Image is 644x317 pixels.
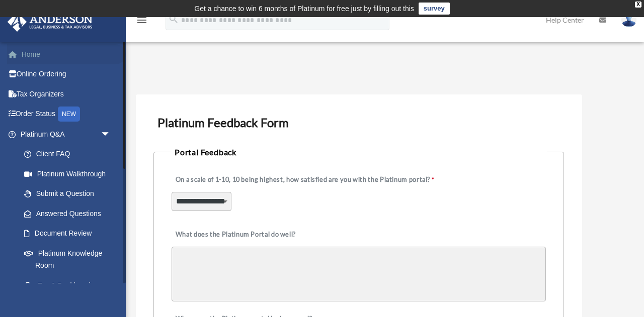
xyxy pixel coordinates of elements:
[101,124,121,145] span: arrow_drop_down
[14,275,126,307] a: Tax & Bookkeeping Packages
[14,224,126,244] a: Document Review
[5,12,96,32] img: Anderson Advisors Platinum Portal
[7,84,126,104] a: Tax Organizers
[7,124,126,144] a: Platinum Q&Aarrow_drop_down
[7,64,126,84] a: Online Ordering
[14,144,126,164] a: Client FAQ
[7,104,126,125] a: Order StatusNEW
[7,44,126,64] a: Home
[14,184,126,204] a: Submit a Question
[172,173,437,187] label: On a scale of 1-10, 10 being highest, how satisfied are you with the Platinum portal?
[171,145,547,159] legend: Portal Feedback
[14,164,126,184] a: Platinum Walkthrough
[136,18,148,26] a: menu
[194,3,414,15] div: Get a chance to win 6 months of Platinum for free just by filling out this
[14,203,126,224] a: Answered Questions
[153,112,564,133] h3: Platinum Feedback Form
[419,3,450,15] a: survey
[168,14,179,25] i: search
[635,2,641,8] div: close
[58,107,80,122] div: NEW
[621,13,636,27] img: User Pic
[14,243,126,275] a: Platinum Knowledge Room
[172,228,298,242] label: What does the Platinum Portal do well?
[136,14,148,26] i: menu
